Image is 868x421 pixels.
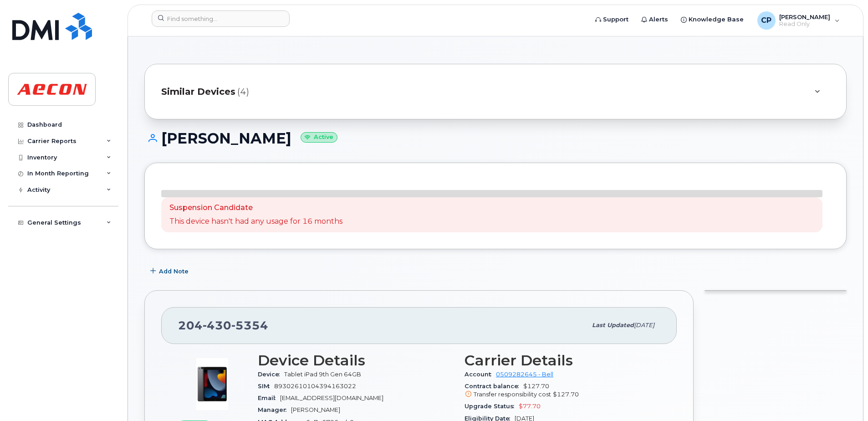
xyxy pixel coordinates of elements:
p: This device hasn't had any usage for 16 months [169,216,342,227]
span: Manager [258,406,291,413]
span: [DATE] [634,322,654,329]
p: Suspension Candidate [169,203,342,213]
span: Upgrade Status [465,403,519,410]
span: Last updated [592,322,634,329]
h3: Device Details [258,352,454,369]
span: Device [258,371,284,378]
img: image20231002-3703462-c5m3jd.jpeg [185,357,240,411]
h1: [PERSON_NAME] [144,130,847,146]
span: [EMAIL_ADDRESS][DOMAIN_NAME] [280,395,383,401]
a: 0509282645 - Bell [496,371,553,378]
span: Add Note [159,267,189,276]
small: Active [301,132,337,143]
span: 5354 [231,318,268,332]
span: (4) [237,85,249,98]
h3: Carrier Details [465,352,660,369]
span: SIM [258,383,274,390]
span: Tablet iPad 9th Gen 64GB [284,371,361,378]
button: Add Note [144,263,196,279]
span: [PERSON_NAME] [291,406,340,413]
span: Account [465,371,496,378]
span: Transfer responsibility cost [474,391,551,398]
span: $127.70 [465,383,660,399]
span: Email [258,395,280,401]
span: 204 [178,318,268,332]
span: $77.70 [519,403,541,410]
span: $127.70 [553,391,579,398]
span: Similar Devices [161,85,235,98]
span: 430 [203,318,231,332]
span: 89302610104394163022 [274,383,356,390]
span: Contract balance [465,383,523,390]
